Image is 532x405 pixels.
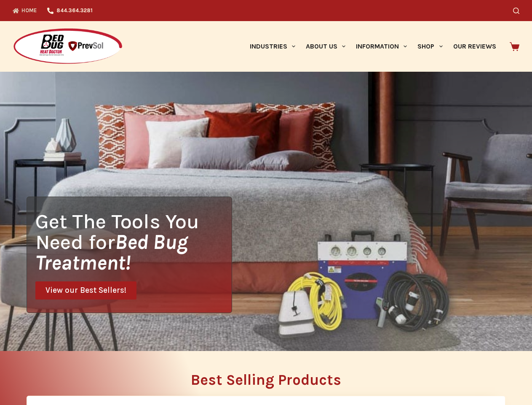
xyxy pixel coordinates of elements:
a: Industries [244,21,300,72]
h2: Best Selling Products [27,373,505,387]
a: Information [351,21,412,72]
i: Bed Bug Treatment! [35,230,188,275]
button: Search [513,8,519,14]
h1: Get The Tools You Need for [35,211,232,273]
span: View our Best Sellers! [45,286,126,294]
a: Our Reviews [448,21,501,72]
nav: Primary [244,21,501,72]
a: View our Best Sellers! [35,281,136,300]
a: About Us [300,21,350,72]
img: Prevsol/Bed Bug Heat Doctor [13,28,123,65]
button: Open LiveChat chat widget [7,3,32,29]
a: Shop [412,21,448,72]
